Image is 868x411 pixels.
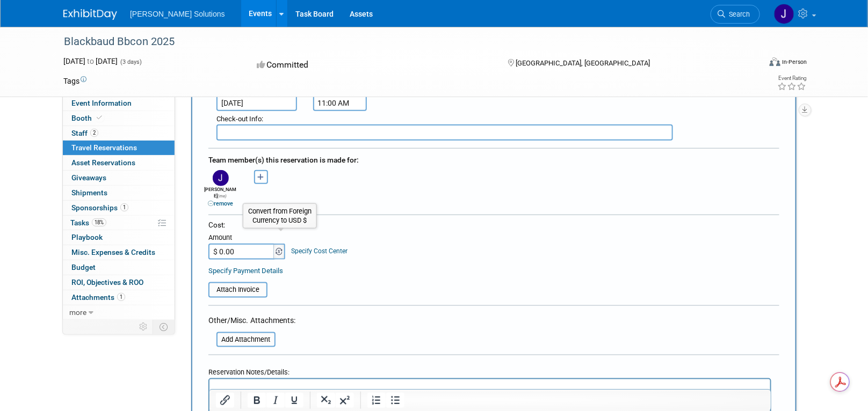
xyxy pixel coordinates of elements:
[711,5,760,24] a: Search
[63,141,175,155] a: Travel Reservations
[71,114,104,122] span: Booth
[119,58,142,65] span: (3 days)
[97,115,102,121] i: Booth reservation complete
[71,248,155,256] span: Misc. Expenses & Credits
[71,143,137,152] span: Travel Reservations
[71,188,107,197] span: Shipments
[63,126,175,141] a: Staff2
[63,290,175,305] a: Attachments1
[213,170,229,186] img: J.jpg
[218,194,227,199] span: (me)
[134,320,153,334] td: Personalize Event Tab Strip
[71,278,143,287] span: ROI, Objectives & ROO
[725,10,750,18] span: Search
[85,57,96,65] span: to
[117,293,125,301] span: 1
[71,173,106,182] span: Giveaways
[248,393,266,408] button: Bold
[208,200,233,207] a: remove
[216,393,234,408] button: Insert/edit link
[203,186,238,208] div: [PERSON_NAME]
[92,218,106,226] span: 18%
[208,220,779,230] div: Cost:
[208,363,771,378] div: Reservation Notes/Details:
[71,263,96,271] span: Budget
[63,76,86,86] td: Tags
[63,111,175,126] a: Booth
[63,96,175,111] a: Event Information
[336,393,354,408] button: Superscript
[317,393,335,408] button: Subscript
[774,4,794,24] img: Jadie Gamble
[697,56,807,72] div: Event Format
[63,260,175,275] a: Budget
[778,76,807,81] div: Event Rating
[386,393,404,408] button: Bullet list
[266,393,285,408] button: Italic
[63,156,175,170] a: Asset Reservations
[69,308,86,317] span: more
[63,305,175,320] a: more
[90,129,98,137] span: 2
[285,393,303,408] button: Underline
[63,57,118,65] span: [DATE] [DATE]
[63,230,175,245] a: Playbook
[516,59,650,67] span: [GEOGRAPHIC_DATA], [GEOGRAPHIC_DATA]
[70,218,106,227] span: Tasks
[63,9,117,20] img: ExhibitDay
[63,275,175,290] a: ROI, Objectives & ROO
[254,56,491,75] div: Committed
[71,158,135,167] span: Asset Reservations
[770,57,780,66] img: Format-Inperson.png
[153,320,175,334] td: Toggle Event Tabs
[63,216,175,230] a: Tasks18%
[782,58,807,66] div: In-Person
[208,267,283,275] a: Specify Payment Details
[292,247,348,255] a: Specify Cost Center
[208,233,286,244] div: Amount
[71,203,128,212] span: Sponsorships
[208,315,295,328] div: Other/Misc. Attachments:
[71,233,103,241] span: Playbook
[130,10,225,18] span: [PERSON_NAME] Solutions
[63,186,175,200] a: Shipments
[367,393,386,408] button: Numbered list
[63,171,175,185] a: Giveaways
[71,99,132,107] span: Event Information
[71,129,98,137] span: Staff
[216,115,263,123] small: :
[71,293,125,302] span: Attachments
[120,203,128,211] span: 1
[60,32,744,52] div: Blackbaud Bbcon 2025
[63,201,175,215] a: Sponsorships1
[63,245,175,260] a: Misc. Expenses & Credits
[216,115,262,123] span: Check-out Info
[208,150,779,167] div: Team member(s) this reservation is made for:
